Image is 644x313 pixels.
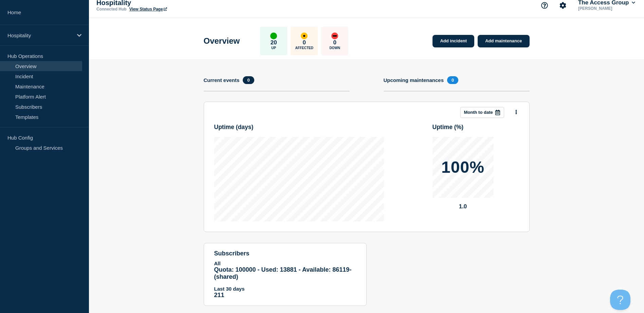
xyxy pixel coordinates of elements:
[271,46,276,50] p: Up
[577,6,637,11] p: [PERSON_NAME]
[7,33,73,38] p: Hospitality
[270,33,277,39] div: up
[303,39,306,46] p: 0
[204,36,240,46] h1: Overview
[333,39,336,46] p: 0
[329,46,340,50] p: Down
[331,33,338,39] div: down
[295,46,313,50] p: Affected
[214,286,356,292] p: Last 30 days
[478,35,529,47] a: Add maintenance
[433,35,474,47] a: Add incident
[610,290,630,310] iframe: Help Scout Beacon - Open
[204,77,240,83] h4: Current events
[433,124,519,131] h3: Uptime ( % )
[384,77,444,83] h4: Upcoming maintenances
[301,33,308,39] div: affected
[214,260,356,266] p: All
[214,250,356,257] h4: subscribers
[214,266,352,280] span: Quota: 100000 - Used: 13881 - Available: 86119 - (shared)
[464,110,493,115] p: Month to date
[96,7,127,12] p: Connected Hub
[243,76,254,84] span: 0
[447,76,458,84] span: 0
[271,39,277,46] p: 20
[441,159,484,175] p: 100%
[460,107,504,118] button: Month to date
[433,203,494,210] p: 1.0
[214,124,384,131] h3: Uptime ( days )
[214,292,356,299] p: 211
[129,7,167,12] a: View Status Page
